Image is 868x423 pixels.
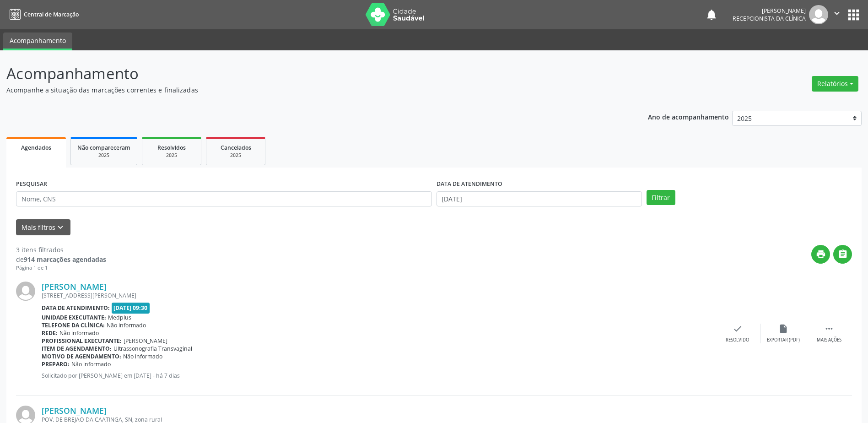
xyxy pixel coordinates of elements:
[113,345,192,352] span: Ultrassonografia Transvaginal
[157,144,186,152] span: Resolvidos
[221,144,251,152] span: Cancelados
[16,264,106,272] div: Página 1 de 1
[42,321,105,329] b: Telefone da clínica:
[16,191,432,207] input: Nome, CNS
[838,249,848,259] i: 
[833,245,852,264] button: 
[733,7,806,15] div: [PERSON_NAME]
[21,144,51,152] span: Agendados
[107,321,146,329] span: Não informado
[16,245,106,255] div: 3 itens filtrados
[42,337,122,345] b: Profissional executante:
[767,337,800,343] div: Exportar (PDF)
[112,303,150,313] span: [DATE] 09:30
[42,406,107,416] a: [PERSON_NAME]
[817,337,841,343] div: Mais ações
[24,255,106,264] strong: 914 marcações agendadas
[42,282,107,292] a: [PERSON_NAME]
[437,191,642,207] input: Selecione um intervalo
[16,282,35,301] img: img
[846,7,862,23] button: apps
[55,222,65,233] i: keyboard_arrow_down
[809,5,828,24] img: img
[6,62,605,85] p: Acompanhamento
[811,245,830,264] button: print
[733,15,806,22] span: Recepcionista da clínica
[59,329,99,337] span: Não informado
[149,152,194,159] div: 2025
[24,11,79,18] span: Central de Marcação
[6,85,605,95] p: Acompanhe a situação das marcações correntes e finalizadas
[16,177,47,191] label: PESQUISAR
[437,177,502,191] label: DATA DE ATENDIMENTO
[778,324,788,334] i: insert_drive_file
[42,345,112,352] b: Item de agendamento:
[42,352,121,360] b: Motivo de agendamento:
[108,314,131,321] span: Medplus
[726,337,749,343] div: Resolvido
[824,324,834,334] i: 
[42,292,715,299] div: [STREET_ADDRESS][PERSON_NAME]
[648,111,729,122] p: Ano de acompanhamento
[733,324,743,334] i: check
[42,329,58,337] b: Rede:
[828,5,846,24] button: 
[832,8,842,18] i: 
[71,360,111,368] span: Não informado
[213,152,259,159] div: 2025
[42,360,70,368] b: Preparo:
[42,314,106,321] b: Unidade executante:
[42,372,715,380] p: Solicitado por [PERSON_NAME] em [DATE] - há 7 dias
[77,152,130,159] div: 2025
[705,8,718,21] button: notifications
[816,249,826,259] i: print
[647,190,675,206] button: Filtrar
[123,352,162,360] span: Não informado
[16,255,106,264] div: de
[3,33,72,50] a: Acompanhamento
[16,219,70,235] button: Mais filtroskeyboard_arrow_down
[6,7,79,22] a: Central de Marcação
[812,76,858,92] button: Relatórios
[77,144,130,152] span: Não compareceram
[42,304,110,312] b: Data de atendimento:
[124,337,167,345] span: [PERSON_NAME]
